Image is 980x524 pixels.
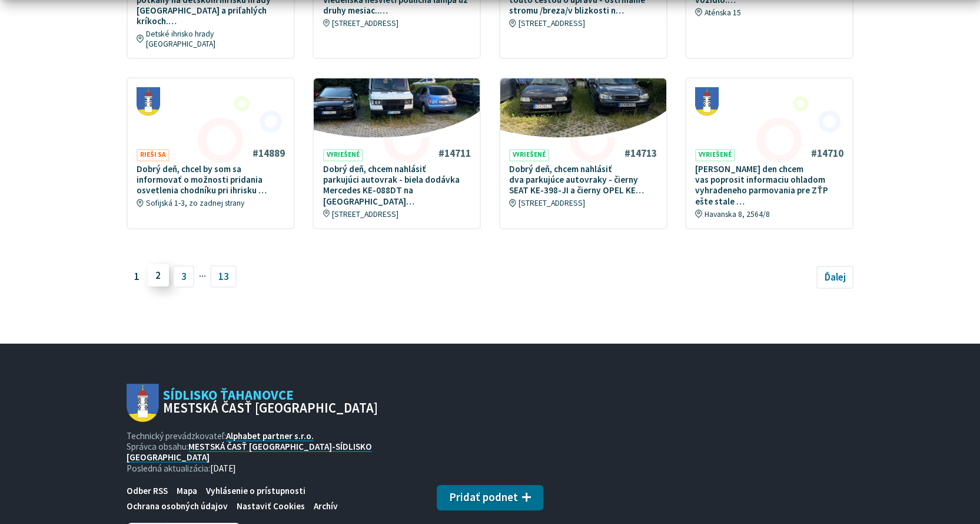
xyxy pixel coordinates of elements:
[127,384,159,422] img: Prejsť na domovskú stránku
[146,198,244,208] span: Sofijská 1-3, zo zadnej strany
[519,198,585,208] span: [STREET_ADDRESS]
[137,164,285,196] p: Dobrý deň, chcel by som sa informovať o možnosti pridania osvetlenia chodníku pri ihrisku …
[122,483,172,499] a: Odber RSS
[624,147,657,160] h4: #14713
[825,271,846,284] span: Ďalej
[686,78,852,228] a: #14710 Vyriešené [PERSON_NAME] den chcem vas poprosit informaciu ohladom vyhradeneho parmovania p...
[705,209,770,219] span: Havanska 8, 2564/8
[332,18,398,28] span: [STREET_ADDRESS]
[695,149,735,162] span: Vyriešené
[210,463,236,474] span: [DATE]
[437,485,544,511] button: Pridať podnet
[159,388,378,416] span: Sídlisko Ťahanovce
[148,264,169,286] a: 2
[509,164,657,196] p: Dobrý deň, chcem nahlásiť dva parkujúce autovraky - čierny SEAT KE-398-JI a čierny OPEL KE…
[816,266,853,288] a: Ďalej
[323,149,363,162] span: Vyriešené
[173,265,194,288] a: 3
[127,384,378,422] a: Logo Sídlisko Ťahanovce, prejsť na domovskú stránku.
[127,441,372,463] a: MESTSKÁ ČASŤ [GEOGRAPHIC_DATA]-SÍDLISKO [GEOGRAPHIC_DATA]
[163,402,378,416] span: Mestská časť [GEOGRAPHIC_DATA]
[210,265,237,288] a: 13
[695,164,843,207] p: [PERSON_NAME] den chcem vas poprosit informaciu ohladom vyhradeneho parmovania pre ZŤP ešte stale …
[226,430,314,441] a: Alphabet partner s.r.o.
[314,78,480,228] a: #14711 Vyriešené Dobrý deň, chcem nahlásiť parkujúci autovrak - biela dodávka Mercedes KE-088DT n...
[172,483,202,499] a: Mapa
[127,431,378,474] p: Technický prevádzkovateľ: Správca obsahu: Posledná aktualizácia:
[500,78,666,217] a: #14713 Vyriešené Dobrý deň, chcem nahlásiť dva parkujúce autovraky - čierny SEAT KE-398-JI a čier...
[128,78,294,217] a: #14889 Rieši sa Dobrý deň, chcel by som sa informovať o možnosti pridania osvetlenia chodníku pri...
[310,499,343,515] a: Archív
[449,490,518,504] span: Pridať podnet
[127,265,148,288] span: 1
[811,147,843,160] h4: #14710
[509,149,549,162] span: Vyriešené
[323,164,471,207] p: Dobrý deň, chcem nahlásiť parkujúci autovrak - biela dodávka Mercedes KE-088DT na [GEOGRAPHIC_DATA]…
[137,149,170,162] span: Rieši sa
[202,483,310,499] a: Vyhlásenie o prístupnosti
[438,147,471,160] h4: #14711
[199,266,206,286] span: ···
[232,499,310,515] a: Nastaviť Cookies
[519,18,585,28] span: [STREET_ADDRESS]
[253,147,285,160] h4: #14889
[146,29,285,49] span: Detské ihrisko hrady [GEOGRAPHIC_DATA]
[705,8,741,18] span: Aténska 15
[122,499,232,515] a: Ochrana osobných údajov
[332,209,398,219] span: [STREET_ADDRESS]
